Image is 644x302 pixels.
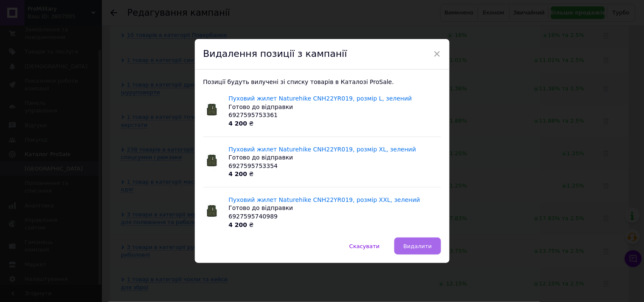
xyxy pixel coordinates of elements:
div: Готово до відправки [229,204,441,213]
div: ₴ [229,120,441,128]
a: Пуховий жилет Naturehike CNH22YR019, розмір XL, зелений [229,146,416,153]
b: 4 200 [229,171,247,177]
span: Скасувати [349,243,380,249]
a: Пуховий жилет Naturehike CNH22YR019, розмір XXL, зелений [229,196,420,203]
span: 6927595740989 [229,213,278,220]
div: ₴ [229,170,441,179]
div: Готово до відправки [229,154,441,162]
button: Видалити [394,238,441,254]
span: 6927595753354 [229,162,278,169]
img: Пуховий жилет Naturehike CNH22YR019, розмір L, зелений [203,103,220,120]
a: Пуховий жилет Naturehike CNH22YR019, розмір L, зелений [229,95,412,102]
b: 4 200 [229,120,247,127]
div: Позиції будуть вилучені зі списку товарів в Каталозі ProSale. [195,70,450,238]
img: Пуховий жилет Naturehike CNH22YR019, розмір XL, зелений [203,154,220,171]
span: Видалити [403,243,432,249]
div: Видалення позиції з кампанії [195,39,450,70]
span: × [433,47,441,61]
button: Скасувати [340,238,388,254]
span: 6927595753361 [229,112,278,118]
div: Готово до відправки [229,103,441,112]
div: ₴ [229,221,441,229]
img: Пуховий жилет Naturehike CNH22YR019, розмір XXL, зелений [203,204,220,221]
b: 4 200 [229,221,247,228]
